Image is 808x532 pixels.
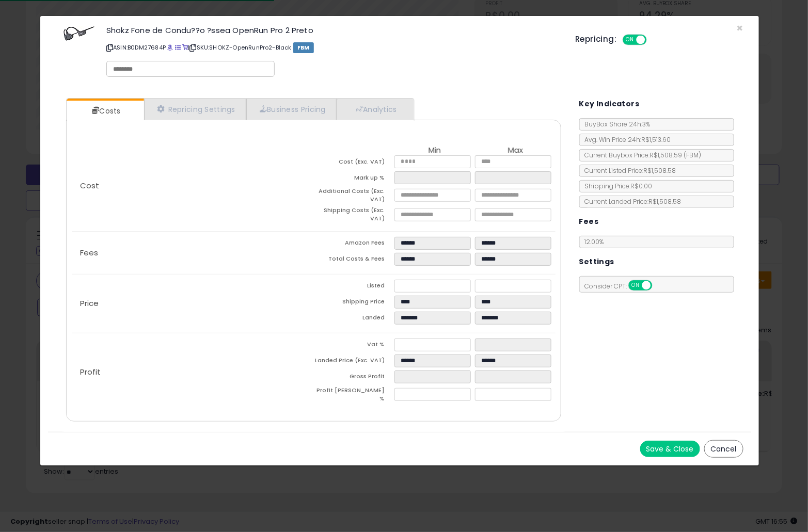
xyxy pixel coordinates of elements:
td: Landed Price (Exc. VAT) [314,354,394,370]
span: Avg. Win Price 24h: R$1,513.60 [580,135,671,144]
p: Fees [72,249,313,257]
span: ON [629,281,642,290]
td: Landed [314,312,394,328]
span: Current Landed Price: R$1,508.58 [580,197,682,206]
p: Cost [72,182,313,190]
td: Cost (Exc. VAT) [314,155,394,171]
span: ( FBM ) [684,151,702,159]
span: OFF [645,36,662,44]
a: Costs [67,101,143,121]
td: Total Costs & Fees [314,253,394,269]
th: Max [475,146,556,155]
a: All offer listings [175,43,181,52]
img: 31+g52azyvL._SL60_.jpg [64,26,94,41]
span: FBM [293,42,314,53]
td: Gross Profit [314,370,394,386]
p: Price [72,299,313,308]
th: Min [394,146,475,155]
span: BuyBox Share 24h: 3% [580,120,651,128]
td: Shipping Costs (Exc. VAT) [314,206,394,225]
span: ON [624,36,637,44]
td: Listed [314,280,394,296]
td: Amazon Fees [314,237,394,253]
td: Shipping Price [314,296,394,312]
p: ASIN: B0DM27684P | SKU: SHOKZ-OpenRunPro2-Black [106,39,560,56]
a: BuyBox page [167,43,173,52]
a: Your listing only [182,43,188,52]
span: Consider CPT: [580,282,666,291]
p: Profit [72,368,313,376]
span: 12.00 % [585,237,604,246]
td: Vat % [314,338,394,354]
h5: Key Indicators [579,98,640,110]
a: Business Pricing [246,99,337,120]
a: Repricing Settings [144,99,246,120]
span: Current Buybox Price: [580,151,702,159]
a: Analytics [337,99,413,120]
button: Save & Close [640,441,700,457]
td: Mark up % [314,171,394,187]
h5: Settings [579,255,614,268]
td: Additional Costs (Exc. VAT) [314,187,394,206]
span: R$1,508.59 [650,151,702,159]
td: Profit [PERSON_NAME] % [314,386,394,406]
h5: Repricing: [575,35,616,43]
h5: Fees [579,215,599,228]
span: × [737,21,743,36]
span: OFF [651,281,667,290]
button: Cancel [704,440,743,458]
span: Shipping Price: R$0.00 [580,182,653,190]
h3: Shokz Fone de Condu??o ?ssea OpenRun Pro 2 Preto [106,26,560,34]
span: Current Listed Price: R$1,508.58 [580,166,676,175]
